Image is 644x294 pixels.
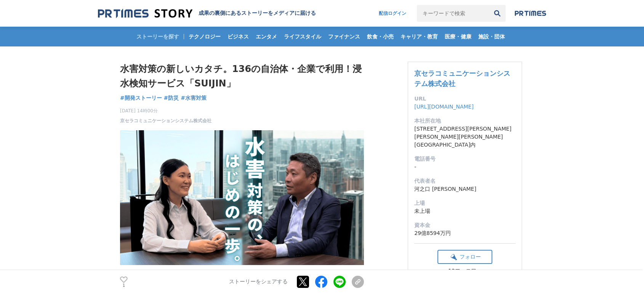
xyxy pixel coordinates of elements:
a: ビジネス [224,27,252,46]
h2: 成果の裏側にあるストーリーをメディアに届ける [199,10,316,17]
img: thumbnail_c9db57e0-a287-11f0-ad71-99fdea1ccf6c.png [120,130,364,265]
p: 1 [120,284,128,288]
span: #防災 [164,94,179,101]
a: 飲食・小売 [364,27,397,46]
p: ストーリーをシェアする [229,279,288,286]
a: ファイナンス [325,27,363,46]
h1: 水害対策の新しいカタチ。136の自治体・企業で利用！浸水検知サービス「SUIJIN」 [120,62,364,91]
dd: 29億8594万円 [414,229,516,237]
a: キャリア・教育 [397,27,441,46]
dt: URL [414,95,516,103]
a: ライフスタイル [281,27,324,46]
dt: 上場 [414,199,516,207]
div: 12フォロワー [437,268,492,275]
dt: 本社所在地 [414,117,516,125]
span: #開発ストーリー [120,94,162,101]
a: 成果の裏側にあるストーリーをメディアに届ける 成果の裏側にあるストーリーをメディアに届ける [98,8,316,19]
a: エンタメ [253,27,280,46]
dt: 代表者名 [414,177,516,185]
dt: 電話番号 [414,155,516,163]
a: 京セラコミュニケーションシステム株式会社 [120,117,211,124]
a: #水害対策 [181,94,207,102]
span: [DATE] 14時00分 [120,107,211,114]
span: 飲食・小売 [364,33,397,40]
span: 医療・健康 [442,33,474,40]
button: 検索 [489,5,506,22]
button: フォロー [437,250,492,264]
a: 医療・健康 [442,27,474,46]
span: ビジネス [224,33,252,40]
dd: [STREET_ADDRESS][PERSON_NAME][PERSON_NAME][PERSON_NAME] [GEOGRAPHIC_DATA]内 [414,125,516,149]
dd: 未上場 [414,207,516,215]
dd: - [414,163,516,171]
a: #開発ストーリー [120,94,162,102]
span: エンタメ [253,33,280,40]
a: [URL][DOMAIN_NAME] [414,104,474,110]
a: テクノロジー [186,27,224,46]
span: キャリア・教育 [397,33,441,40]
img: 成果の裏側にあるストーリーをメディアに届ける [98,8,192,19]
a: 京セラコミュニケーションシステム株式会社 [414,69,510,88]
a: #防災 [164,94,179,102]
input: キーワードで検索 [417,5,489,22]
span: ファイナンス [325,33,363,40]
dt: 資本金 [414,221,516,229]
span: ライフスタイル [281,33,324,40]
span: #水害対策 [181,94,207,101]
span: 施設・団体 [475,33,508,40]
img: prtimes [515,10,546,16]
span: テクノロジー [186,33,224,40]
dd: 河之口 [PERSON_NAME] [414,185,516,193]
a: 配信ログイン [371,5,414,22]
a: 施設・団体 [475,27,508,46]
